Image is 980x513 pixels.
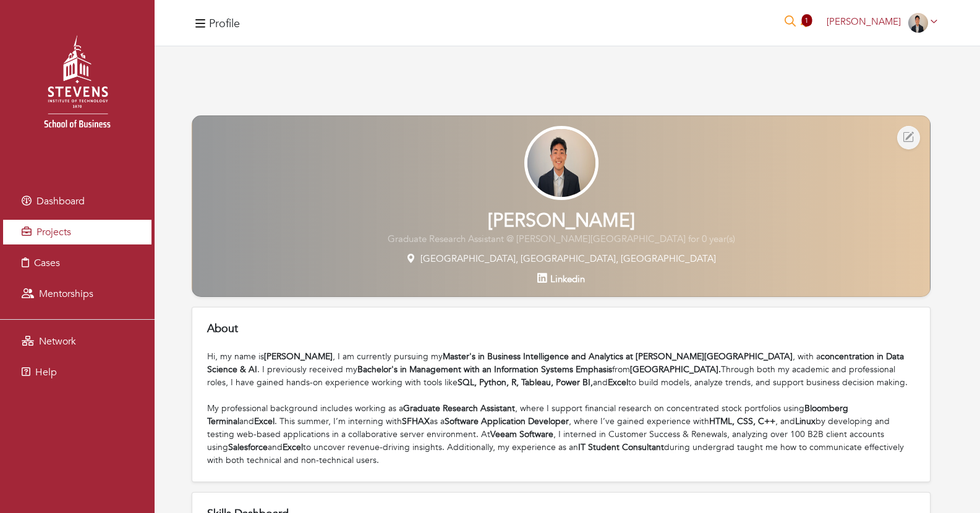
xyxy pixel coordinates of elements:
strong: Graduate Research Assistant [403,402,515,414]
h4: Profile [209,17,240,31]
strong: Salesforce [228,441,268,453]
span: Linkedin [550,273,585,285]
span: [PERSON_NAME] [827,15,901,28]
strong: Excel [283,441,303,453]
strong: Veeam Software [490,428,553,440]
strong: Bloomberg Terminal [207,402,848,427]
span: 1 [801,14,812,27]
span: Cases [34,256,60,270]
strong: Software Application Developer [445,415,569,427]
a: [PERSON_NAME] [821,15,943,28]
span: Network [39,335,76,348]
strong: concentration in Data Science & AI [207,351,904,375]
span: Dashboard [36,194,85,208]
strong: [PERSON_NAME] [264,351,333,362]
h5: About [207,322,915,336]
a: Edit Profile [897,126,920,149]
a: Mentorships [3,282,151,306]
span: Mentorships [39,287,93,301]
div: Hi, my name is , I am currently pursuing my , with a . I previously received my from Through both... [207,350,915,402]
strong: Master's in Business Intelligence and Analytics at [PERSON_NAME][GEOGRAPHIC_DATA] [443,351,793,362]
p: Graduate Research Assistant @ [PERSON_NAME][GEOGRAPHIC_DATA] for 0 year(s) [192,232,930,246]
a: Network [3,329,151,354]
strong: IT Student Consultant [578,441,664,453]
span: Projects [36,225,71,239]
strong: SQL, Python, R, Tableau, Power BI, [458,377,593,388]
a: Projects [3,220,151,244]
strong: Excel [254,415,275,427]
img: stevens_logo.png [12,22,142,151]
img: marcusrocco_headshot%20(1).jpg [524,126,599,200]
strong: Bachelor's in Management with an Information Systems [357,364,573,375]
strong: Linux [795,415,816,427]
strong: SFHAX [402,415,430,427]
a: 1 [801,15,811,30]
a: Dashboard [3,189,151,214]
a: Cases [3,251,151,275]
a: Help [3,360,151,385]
div: My professional background includes working as a , where I support financial research on concentr... [207,402,915,467]
strong: [GEOGRAPHIC_DATA]. [630,364,721,375]
h2: [PERSON_NAME] [192,210,930,232]
p: [GEOGRAPHIC_DATA], [GEOGRAPHIC_DATA], [GEOGRAPHIC_DATA] [192,252,930,266]
strong: HTML, CSS, C++ [709,415,775,427]
img: marcusrocco_headshot%20(1).jpg [908,13,928,33]
span: Help [35,365,57,379]
strong: Excel [608,377,628,388]
a: Linkedin [537,273,584,285]
strong: Emphasis [576,364,612,375]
